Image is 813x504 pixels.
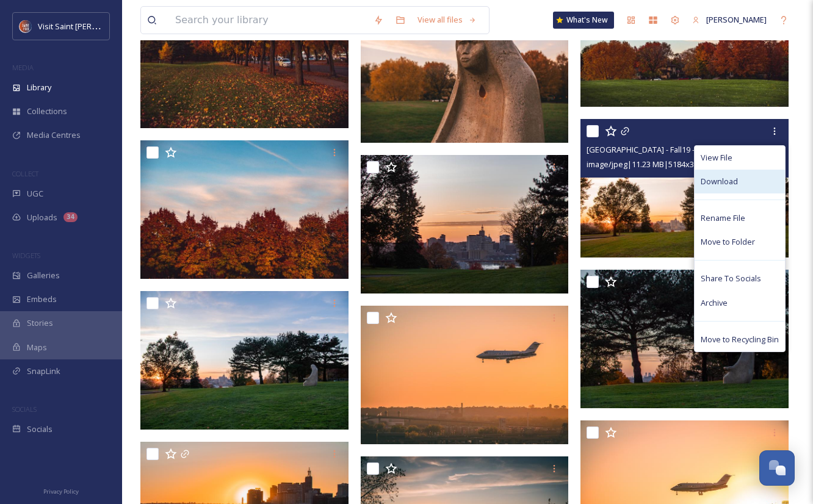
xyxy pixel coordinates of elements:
[701,236,755,248] span: Move to Folder
[706,14,767,25] span: [PERSON_NAME]
[12,169,38,178] span: COLLECT
[701,297,728,309] span: Archive
[701,334,779,345] span: Move to Recycling Bin
[12,63,34,72] span: MEDIA
[169,7,367,34] input: Search your library
[361,155,569,293] img: Mounds Park - Fall19 - Credit Visit Saint Paul-34.jpg
[580,119,789,257] img: Mounds Park - Fall19 - Credit Visit Saint Paul-36.jpg
[27,293,57,305] span: Embeds
[701,152,732,164] span: View File
[63,212,78,222] div: 34
[38,20,135,32] span: Visit Saint [PERSON_NAME]
[27,188,43,200] span: UGC
[701,176,738,187] span: Download
[43,483,79,498] a: Privacy Policy
[27,129,81,141] span: Media Centres
[27,212,57,223] span: Uploads
[27,82,51,93] span: Library
[27,365,60,377] span: SnapLink
[27,270,60,281] span: Galleries
[140,291,349,430] img: Mounds Park - Fall19 - Credit Visit Saint Paul-35.jpg
[27,342,47,353] span: Maps
[580,270,789,408] img: Mounds Park - Fall19 - Credit Visit Saint Paul-33.jpg
[20,20,32,32] img: Visit%20Saint%20Paul%20Updated%20Profile%20Image.jpg
[553,12,614,29] a: What's New
[27,423,52,435] span: Socials
[587,159,707,170] span: image/jpeg | 11.23 MB | 5184 x 3456
[12,251,40,260] span: WIDGETS
[27,106,67,117] span: Collections
[686,8,773,32] a: [PERSON_NAME]
[43,488,79,495] span: Privacy Policy
[759,450,795,486] button: Open Chat
[140,140,349,279] img: Mounds Park - Fall19 - Credit Visit Saint Paul-38.jpg
[701,212,745,224] span: Rename File
[701,273,761,284] span: Share To Socials
[27,317,53,329] span: Stories
[12,405,37,414] span: SOCIALS
[361,306,569,444] img: Mounds Park - Fall19 - Credit Visit Saint Paul-30.jpg
[361,4,569,142] img: Mounds Park - Fall19 - Credit Visit Saint Paul-37.jpg
[411,8,483,32] a: View all files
